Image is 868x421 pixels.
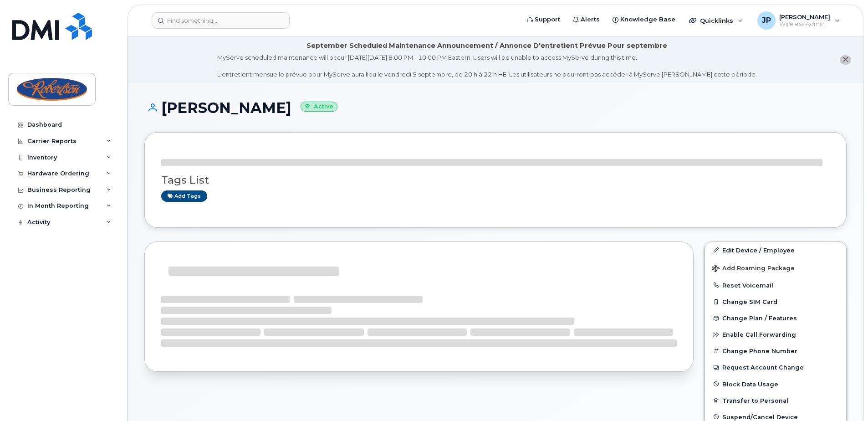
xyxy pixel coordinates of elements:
[705,277,846,293] button: Reset Voicemail
[161,175,830,186] h3: Tags List
[705,310,846,326] button: Change Plan / Features
[705,343,846,359] button: Change Phone Number
[705,376,846,392] button: Block Data Usage
[705,242,846,258] a: Edit Device / Employee
[705,392,846,409] button: Transfer to Personal
[306,41,667,51] div: September Scheduled Maintenance Announcement / Annonce D'entretient Prévue Pour septembre
[705,258,846,277] button: Add Roaming Package
[301,102,337,112] small: Active
[144,100,847,116] h1: [PERSON_NAME]
[705,293,846,310] button: Change SIM Card
[722,331,796,338] span: Enable Call Forwarding
[161,190,207,202] a: Add tags
[722,315,797,322] span: Change Plan / Features
[712,265,795,273] span: Add Roaming Package
[705,326,846,343] button: Enable Call Forwarding
[840,55,851,65] button: close notification
[217,53,757,79] div: MyServe scheduled maintenance will occur [DATE][DATE] 8:00 PM - 10:00 PM Eastern. Users will be u...
[705,359,846,375] button: Request Account Change
[722,413,798,420] span: Suspend/Cancel Device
